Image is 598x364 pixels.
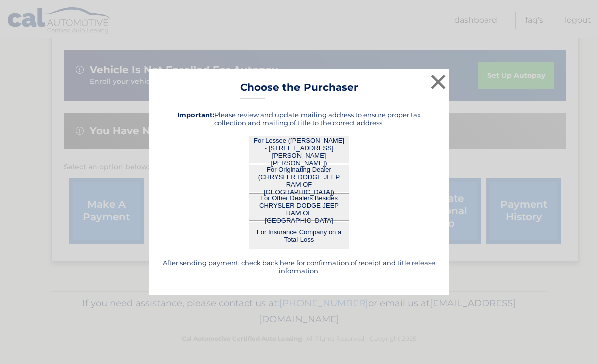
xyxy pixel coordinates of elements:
button: For Other Dealers Besides CHRYSLER DODGE JEEP RAM OF [GEOGRAPHIC_DATA] [249,193,349,221]
h3: Choose the Purchaser [240,81,358,99]
strong: Important: [177,111,214,119]
h5: Please review and update mailing address to ensure proper tax collection and mailing of title to ... [161,111,437,127]
button: For Lessee ([PERSON_NAME] - [STREET_ADDRESS][PERSON_NAME][PERSON_NAME]) [249,136,349,163]
h5: After sending payment, check back here for confirmation of receipt and title release information. [161,259,437,275]
button: For Originating Dealer (CHRYSLER DODGE JEEP RAM OF [GEOGRAPHIC_DATA]) [249,165,349,192]
button: × [428,72,448,92]
button: For Insurance Company on a Total Loss [249,222,349,249]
